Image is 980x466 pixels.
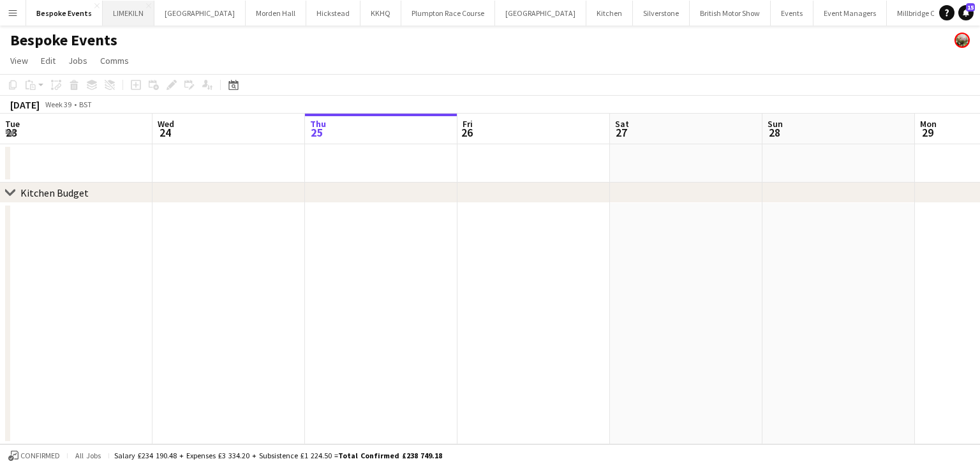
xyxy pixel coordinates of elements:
span: 29 [918,125,937,140]
span: Wed [158,118,174,130]
span: All jobs [73,451,103,460]
span: Jobs [68,55,87,66]
h1: Bespoke Events [10,31,117,50]
button: Silverstone [633,1,690,26]
button: Event Managers [813,1,887,26]
app-user-avatar: Staffing Manager [954,33,970,48]
div: BST [79,100,92,109]
div: [DATE] [10,98,40,111]
span: Mon [920,118,937,130]
span: Confirmed [20,451,60,460]
div: Kitchen Budget [20,186,89,199]
a: Comms [95,52,134,69]
span: Sat [615,118,629,130]
span: 24 [156,125,174,140]
span: Tue [5,118,20,130]
button: Events [771,1,813,26]
span: Thu [310,118,326,130]
div: Salary £234 190.48 + Expenses £3 334.20 + Subsistence £1 224.50 = [114,451,442,460]
button: Millbridge Court [887,1,959,26]
span: 15 [966,3,975,11]
button: Plumpton Race Course [401,1,495,26]
button: Bespoke Events [26,1,103,26]
button: Kitchen [586,1,633,26]
span: 27 [613,125,629,140]
button: LIMEKILN [103,1,154,26]
a: Jobs [63,52,93,69]
button: KKHQ [360,1,401,26]
a: Edit [36,52,61,69]
span: Sun [768,118,783,130]
span: Edit [41,55,56,66]
span: View [10,55,28,66]
span: 25 [308,125,326,140]
button: Confirmed [6,449,62,463]
button: British Motor Show [690,1,771,26]
a: View [5,52,33,69]
button: Morden Hall [246,1,306,26]
span: Comms [100,55,129,66]
a: 15 [958,5,974,20]
span: Fri [463,118,473,130]
button: Hickstead [306,1,360,26]
span: Total Confirmed £238 749.18 [338,451,442,460]
span: 26 [461,125,473,140]
button: [GEOGRAPHIC_DATA] [495,1,586,26]
span: 23 [3,125,20,140]
span: Week 39 [42,100,74,109]
span: 28 [766,125,783,140]
button: [GEOGRAPHIC_DATA] [154,1,246,26]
